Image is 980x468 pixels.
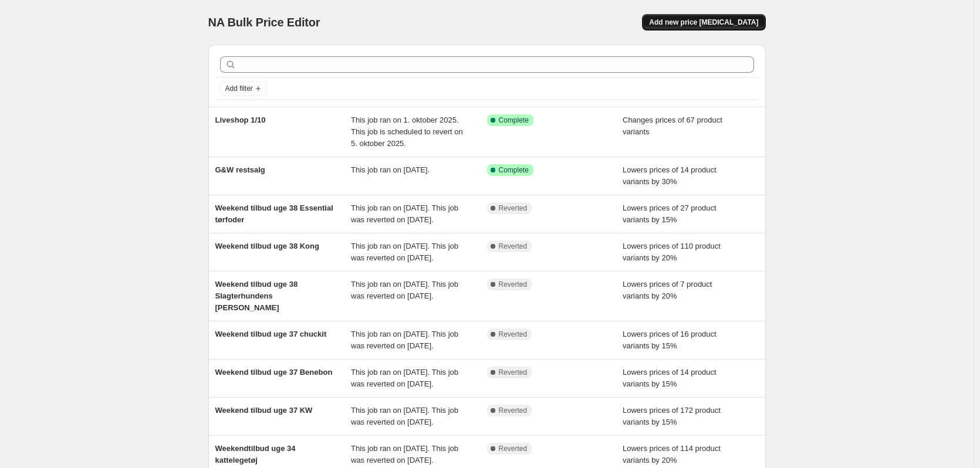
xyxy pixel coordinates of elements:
[623,280,712,300] span: Lowers prices of 7 product variants by 20%
[623,406,721,426] span: Lowers prices of 172 product variants by 15%
[351,280,458,300] span: This job ran on [DATE]. This job was reverted on [DATE].
[642,14,765,30] button: Add new price [MEDICAL_DATA]
[499,204,528,213] span: Reverted
[623,165,717,186] span: Lowers prices of 14 product variants by 30%
[351,116,463,148] span: This job ran on 1. oktober 2025. This job is scheduled to revert on 5. oktober 2025.
[499,242,528,251] span: Reverted
[215,204,333,224] span: Weekend tilbud uge 38 Essential tørfoder
[649,18,758,27] span: Add new price [MEDICAL_DATA]
[623,444,721,464] span: Lowers prices of 114 product variants by 20%
[499,368,528,377] span: Reverted
[623,368,717,388] span: Lowers prices of 14 product variants by 15%
[351,406,458,426] span: This job ran on [DATE]. This job was reverted on [DATE].
[623,242,721,262] span: Lowers prices of 110 product variants by 20%
[499,280,528,289] span: Reverted
[215,444,296,464] span: Weekendtilbud uge 34 kattelegetøj
[215,242,319,250] span: Weekend tilbud uge 38 Kong
[351,330,458,350] span: This job ran on [DATE]. This job was reverted on [DATE].
[215,116,266,124] span: Liveshop 1/10
[623,204,717,224] span: Lowers prices of 27 product variants by 15%
[220,82,267,96] button: Add filter
[351,368,458,388] span: This job ran on [DATE]. This job was reverted on [DATE].
[499,116,529,125] span: Complete
[351,444,458,464] span: This job ran on [DATE]. This job was reverted on [DATE].
[208,16,320,29] span: NA Bulk Price Editor
[215,165,265,174] span: G&W restsalg
[215,330,327,338] span: Weekend tilbud uge 37 chuckit
[623,330,717,350] span: Lowers prices of 16 product variants by 15%
[225,84,253,93] span: Add filter
[215,280,298,312] span: Weekend tilbud uge 38 Slagterhundens [PERSON_NAME]
[351,242,458,262] span: This job ran on [DATE]. This job was reverted on [DATE].
[499,330,528,339] span: Reverted
[351,204,458,224] span: This job ran on [DATE]. This job was reverted on [DATE].
[499,444,528,453] span: Reverted
[623,116,722,136] span: Changes prices of 67 product variants
[215,368,333,377] span: Weekend tilbud uge 37 Benebon
[215,406,313,415] span: Weekend tilbud uge 37 KW
[351,165,430,174] span: This job ran on [DATE].
[499,165,529,175] span: Complete
[499,406,528,415] span: Reverted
